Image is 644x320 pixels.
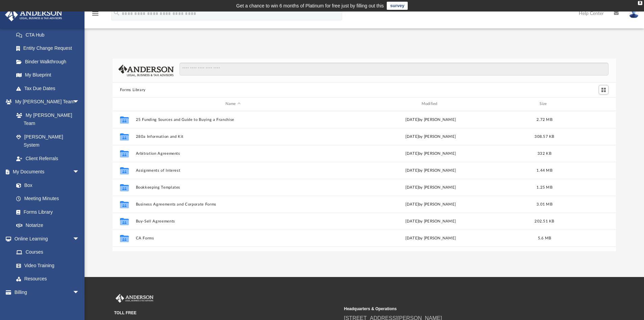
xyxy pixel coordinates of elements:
button: Arbitration Agreements [136,151,330,156]
a: Video Training [9,259,83,272]
a: My [PERSON_NAME] Team [9,108,83,130]
a: Online Learningarrow_drop_down [5,232,86,246]
button: 25 Funding Sources and Guide to Buying a Franchise [136,118,330,122]
span: 1.44 MB [536,168,552,172]
a: Meeting Minutes [9,192,86,206]
div: [DATE] by [PERSON_NAME] [333,184,528,190]
span: 308.57 KB [534,134,554,138]
div: [DATE] by [PERSON_NAME] [333,218,528,224]
button: Buy-Sell Agreements [136,219,330,223]
button: Assignments of Interest [136,168,330,173]
a: Entity Change Request [9,42,90,55]
a: Client Referrals [9,152,86,165]
div: grid [113,111,616,251]
div: Modified [333,101,528,107]
span: arrow_drop_down [73,165,86,179]
span: 5.6 MB [538,236,551,240]
div: [DATE] by [PERSON_NAME] [333,201,528,207]
img: User Pic [629,8,639,18]
div: [DATE] by [PERSON_NAME] [333,150,528,156]
button: Switch to Grid View [599,85,609,94]
button: 280a Information and Kit [136,134,330,139]
button: CA Forms [136,236,330,240]
a: survey [387,2,408,10]
div: id [561,101,608,107]
div: Name [135,101,330,107]
div: [DATE] by [PERSON_NAME] [333,235,528,241]
button: Business Agreements and Corporate Forms [136,202,330,207]
input: Search files and folders [180,63,609,76]
div: [DATE] by [PERSON_NAME] [333,116,528,123]
span: 202.51 KB [534,219,554,223]
div: Get a chance to win 6 months of Platinum for free just by filling out this [236,2,384,10]
span: 2.72 MB [536,118,552,121]
a: Box [9,178,83,192]
a: Resources [9,272,86,286]
a: CTA Hub [9,28,90,42]
a: Notarize [9,219,86,232]
div: close [638,1,642,5]
i: search [113,9,120,17]
a: Billingarrow_drop_down [5,285,90,299]
a: Forms Library [9,205,83,219]
span: arrow_drop_down [73,285,86,299]
span: 332 KB [538,151,551,155]
div: [DATE] by [PERSON_NAME] [333,133,528,140]
span: 1.25 MB [536,185,552,189]
img: Anderson Advisors Platinum Portal [3,8,64,21]
a: My Blueprint [9,68,86,82]
div: id [116,101,133,107]
span: 3.01 MB [536,202,552,206]
a: Courses [9,246,86,259]
small: Headquarters & Operations [344,306,569,312]
a: My Documentsarrow_drop_down [5,165,86,179]
span: arrow_drop_down [73,95,86,109]
i: menu [91,9,99,18]
a: menu [91,13,99,18]
a: My [PERSON_NAME] Teamarrow_drop_down [5,95,86,109]
a: Binder Walkthrough [9,55,90,68]
a: [PERSON_NAME] System [9,130,86,152]
button: Forms Library [120,87,146,93]
small: TOLL FREE [114,310,339,316]
a: Tax Due Dates [9,82,90,95]
div: Size [531,101,558,107]
button: Bookkeeping Templates [136,185,330,190]
div: [DATE] by [PERSON_NAME] [333,167,528,173]
img: Anderson Advisors Platinum Portal [114,294,155,303]
span: arrow_drop_down [73,232,86,246]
